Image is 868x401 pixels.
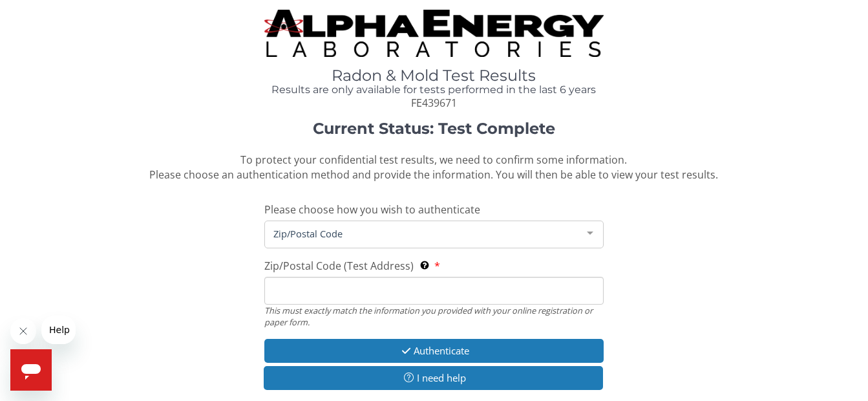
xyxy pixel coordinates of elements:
span: FE439671 [411,96,457,110]
span: Please choose how you wish to authenticate [264,202,480,217]
button: Authenticate [264,339,604,363]
div: This must exactly match the information you provided with your online registration or paper form. [264,305,604,329]
iframe: Message from company [41,316,76,344]
span: To protect your confidential test results, we need to confirm some information. Please choose an ... [149,153,718,182]
strong: Current Status: Test Complete [313,119,555,138]
button: I need help [264,366,603,390]
iframe: Button to launch messaging window [10,349,52,391]
iframe: Close message [10,318,36,344]
span: Zip/Postal Code (Test Address) [264,259,414,273]
span: Zip/Postal Code [270,226,577,241]
img: TightCrop.jpg [264,10,604,57]
h4: Results are only available for tests performed in the last 6 years [264,84,604,96]
h1: Radon & Mold Test Results [264,67,604,84]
